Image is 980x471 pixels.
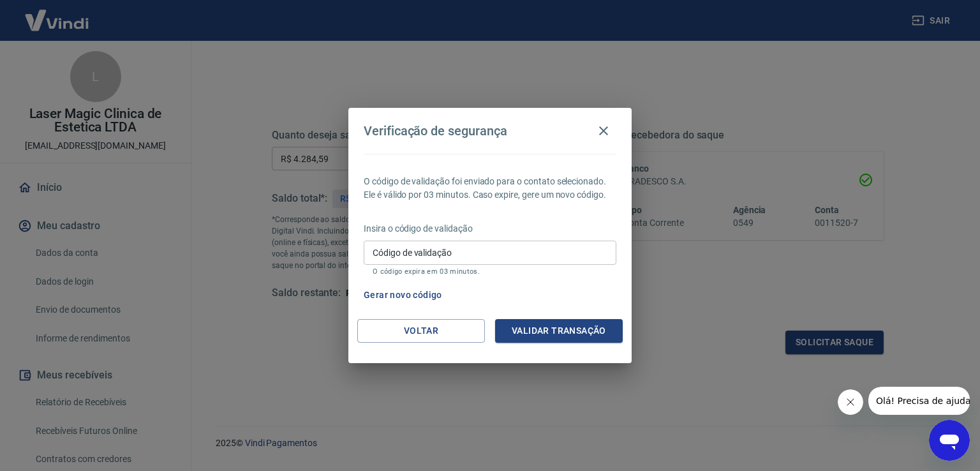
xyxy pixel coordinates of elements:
button: Gerar novo código [359,283,447,307]
button: Voltar [357,319,485,343]
span: Olá! Precisa de ajuda? [8,9,107,19]
h4: Verificação de segurança [364,123,507,138]
iframe: Mensagem da empresa [868,387,970,415]
p: O código de validação foi enviado para o contato selecionado. Ele é válido por 03 minutos. Caso e... [364,175,616,202]
p: O código expira em 03 minutos. [373,267,607,276]
iframe: Fechar mensagem [838,389,863,415]
iframe: Botão para abrir a janela de mensagens [929,420,970,461]
p: Insira o código de validação [364,222,616,235]
button: Validar transação [495,319,623,343]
